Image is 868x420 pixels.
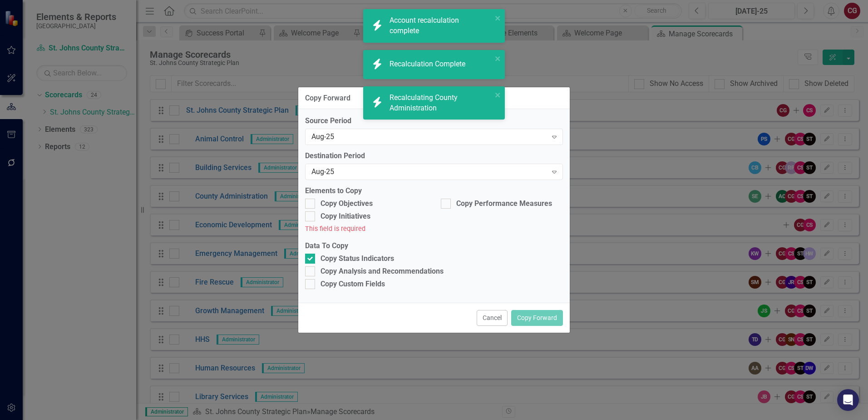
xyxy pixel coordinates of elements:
[305,151,563,161] label: Destination Period
[305,116,563,126] label: Source Period
[311,167,547,177] div: Aug-25
[321,211,370,222] div: Copy Initiatives
[390,59,468,70] div: Recalculation Complete
[321,199,373,209] div: Copy Objectives
[305,224,563,234] div: This field is required
[305,241,563,251] label: Data To Copy
[311,132,547,142] div: Aug-25
[456,199,552,209] div: Copy Performance Measures
[321,279,385,290] div: Copy Custom Fields
[495,13,501,23] button: close
[495,90,501,100] button: close
[390,15,492,36] div: Account recalculation complete
[837,389,859,411] div: Open Intercom Messenger
[305,94,350,102] div: Copy Forward
[321,254,394,264] div: Copy Status Indicators
[305,186,563,196] label: Elements to Copy
[390,93,492,114] div: Recalculating County Administration
[511,310,563,326] button: Copy Forward
[495,54,501,64] button: close
[321,266,444,277] div: Copy Analysis and Recommendations
[477,310,508,326] button: Cancel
